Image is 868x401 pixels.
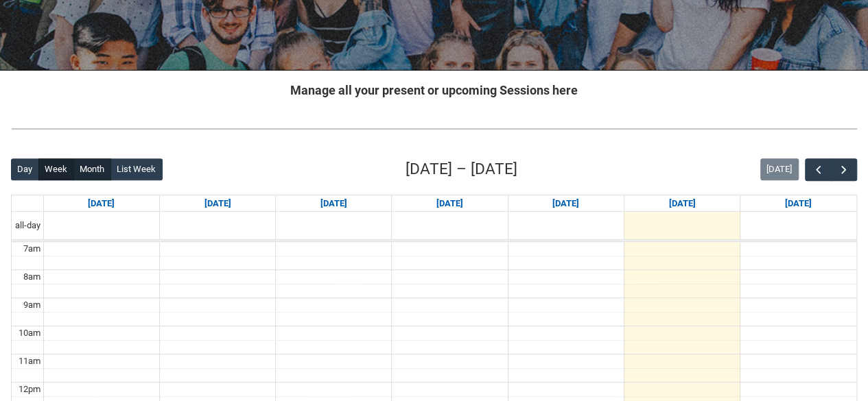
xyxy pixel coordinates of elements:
a: Go to September 1, 2025 [201,195,233,212]
button: Week [38,158,74,180]
a: Go to September 6, 2025 [782,195,814,212]
a: Go to September 5, 2025 [666,195,699,212]
button: [DATE] [760,158,799,180]
button: Day [11,158,39,180]
button: Month [73,158,111,180]
button: Previous Week [805,158,831,181]
div: 12pm [16,382,43,396]
h2: [DATE] – [DATE] [406,158,517,181]
a: Go to September 2, 2025 [318,195,350,212]
div: 8am [21,270,43,284]
div: 11am [16,354,43,368]
span: all-day [12,219,43,232]
button: List Week [110,158,163,180]
button: Next Week [831,158,857,181]
h2: Manage all your present or upcoming Sessions here [11,81,857,99]
img: REDU_GREY_LINE [11,121,857,136]
a: Go to September 4, 2025 [550,195,582,212]
div: 10am [16,326,43,340]
div: 9am [21,298,43,312]
a: Go to September 3, 2025 [434,195,466,212]
a: Go to August 31, 2025 [85,195,117,212]
div: 7am [21,242,43,256]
